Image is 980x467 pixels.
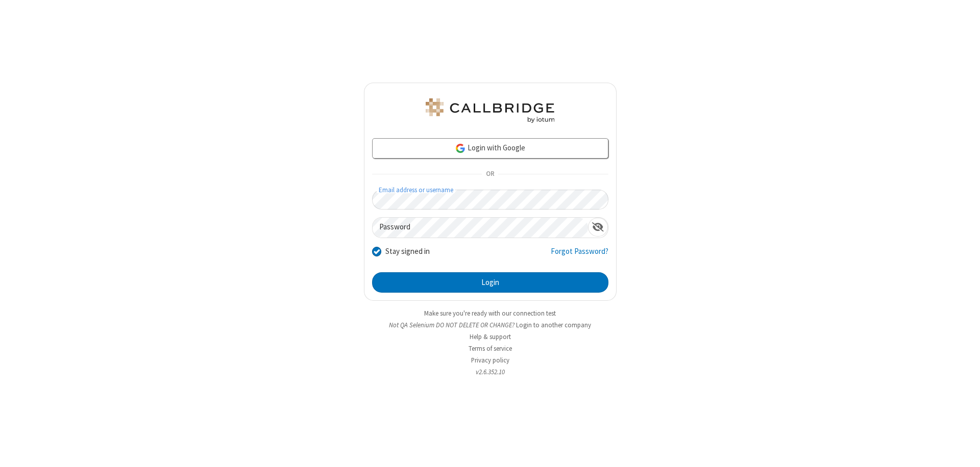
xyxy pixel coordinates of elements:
label: Stay signed in [385,246,430,257]
span: OR [482,167,498,181]
input: Password [373,218,588,238]
div: Show password [588,218,608,237]
a: Login with Google [372,138,608,159]
li: Not QA Selenium DO NOT DELETE OR CHANGE? [364,320,617,330]
img: google-icon.png [455,143,466,154]
input: Email address or username [372,190,608,210]
a: Privacy policy [471,356,509,365]
button: Login [372,272,608,293]
a: Forgot Password? [551,246,608,265]
button: Login to another company [516,320,591,330]
a: Help & support [470,332,511,341]
a: Make sure you're ready with our connection test [424,309,556,318]
li: v2.6.352.10 [364,367,617,377]
img: QA Selenium DO NOT DELETE OR CHANGE [424,98,556,123]
a: Terms of service [469,344,512,353]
